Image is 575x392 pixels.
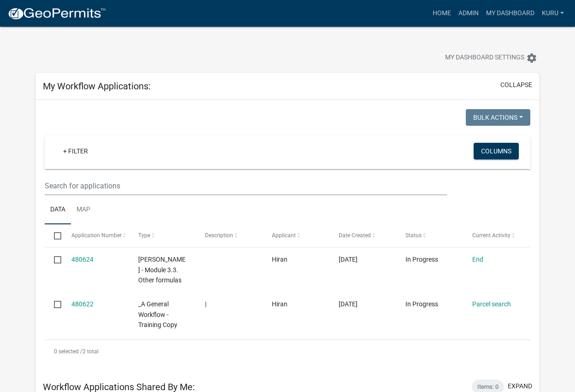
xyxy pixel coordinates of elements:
[71,300,94,308] a: 480622
[45,176,447,195] input: Search for applications
[482,5,538,22] a: My Dashboard
[429,5,455,22] a: Home
[263,224,330,246] datatable-header-cell: Applicant
[272,232,296,239] span: Applicant
[405,256,438,263] span: In Progress
[339,256,358,263] span: 09/18/2025
[405,300,438,308] span: In Progress
[339,300,358,308] span: 09/18/2025
[138,300,177,329] span: _A General Workflow - Training Copy
[472,232,510,239] span: Current Activity
[35,100,539,372] div: collapse
[71,232,122,239] span: Application Number
[508,381,532,391] button: expand
[56,143,95,159] a: + Filter
[500,80,532,90] button: collapse
[205,300,206,308] span: |
[54,348,82,355] span: 0 selected /
[472,256,483,263] a: End
[464,224,530,246] datatable-header-cell: Current Activity
[43,81,151,92] h5: My Workflow Applications:
[138,232,150,239] span: Type
[272,300,287,308] span: Hiran
[438,49,545,67] button: My Dashboard Settingssettings
[445,53,524,64] span: My Dashboard Settings
[196,224,263,246] datatable-header-cell: Description
[397,224,464,246] datatable-header-cell: Status
[405,232,422,239] span: Status
[330,224,397,246] datatable-header-cell: Date Created
[472,300,511,308] a: Parcel search
[138,256,186,284] span: Tracy - Module 3.3. Other formulas
[474,143,519,159] button: Columns
[339,232,371,239] span: Date Created
[45,340,530,363] div: 2 total
[63,224,129,246] datatable-header-cell: Application Number
[205,232,233,239] span: Description
[45,195,71,225] a: Data
[45,224,62,246] datatable-header-cell: Select
[71,256,94,263] a: 480624
[129,224,196,246] datatable-header-cell: Type
[538,5,568,22] a: Kuru
[526,53,537,64] i: settings
[71,195,96,225] a: Map
[272,256,287,263] span: Hiran
[466,109,530,126] button: Bulk Actions
[455,5,482,22] a: Admin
